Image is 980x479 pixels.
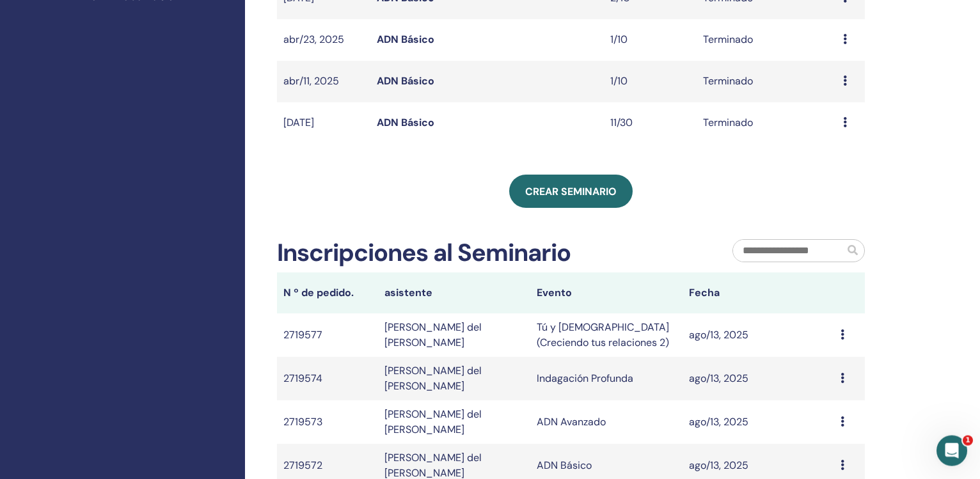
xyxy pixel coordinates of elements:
td: Indagación Profunda [530,357,683,400]
td: [PERSON_NAME] del [PERSON_NAME] [378,313,530,357]
td: 2719574 [277,357,378,400]
td: Terminado [697,19,837,61]
td: 11/30 [604,102,697,144]
th: N º de pedido. [277,272,378,313]
td: ago/13, 2025 [683,400,835,444]
th: Fecha [683,272,835,313]
td: abr/11, 2025 [277,61,370,102]
td: 2719577 [277,313,378,357]
th: Evento [530,272,683,313]
span: 1 [963,436,973,446]
td: Terminado [697,102,837,144]
span: Crear seminario [525,185,617,198]
td: 1/10 [604,19,697,61]
td: [PERSON_NAME] del [PERSON_NAME] [378,400,530,444]
td: ago/13, 2025 [683,313,835,357]
td: ADN Avanzado [530,400,683,444]
td: [PERSON_NAME] del [PERSON_NAME] [378,357,530,400]
a: ADN Básico [377,33,434,46]
a: Crear seminario [509,175,633,208]
a: ADN Básico [377,74,434,88]
iframe: Intercom live chat [937,436,967,466]
td: 2719573 [277,400,378,444]
a: ADN Básico [377,116,434,129]
td: [DATE] [277,102,370,144]
h2: Inscripciones al Seminario [277,239,571,268]
td: Terminado [697,61,837,102]
td: 1/10 [604,61,697,102]
td: abr/23, 2025 [277,19,370,61]
td: Tú y [DEMOGRAPHIC_DATA] (Creciendo tus relaciones 2) [530,313,683,357]
th: asistente [378,272,530,313]
td: ago/13, 2025 [683,357,835,400]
